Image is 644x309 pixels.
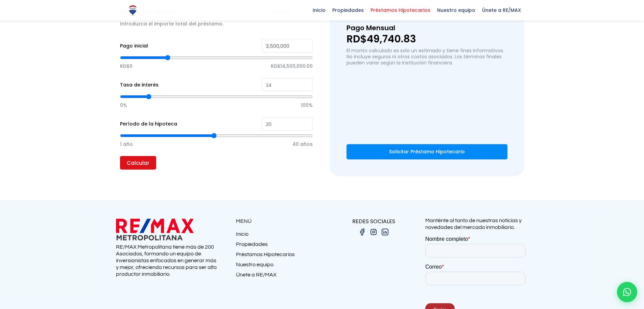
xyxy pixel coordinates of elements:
[301,100,313,110] span: 100%
[262,39,313,53] input: RD$
[367,5,434,15] span: Préstamos Hipotecarios
[120,139,133,149] span: 1 año
[116,244,219,277] p: RE/MAX Metropolitana tiene más de 200 Asociados, formando un equipo de inversionistas enfocados e...
[347,144,507,159] a: Solicitar Préstamo Hipotecario
[329,5,367,15] span: Propiedades
[292,139,313,149] span: 40 años
[120,156,156,170] input: Calcular
[434,5,479,15] span: Nuestro equipo
[271,61,313,71] span: RD$14,500,000.00
[358,228,366,236] img: facebook.png
[236,241,322,251] a: Propiedades
[120,81,159,89] label: Tasa de interés
[116,217,194,242] img: remax metropolitana logo
[347,47,507,66] p: El monto calculado es solo un estimado y tiene fines informativos. No incluye seguros ni otros co...
[120,20,223,27] span: Introduzca el importe total del préstamo.
[236,271,322,282] a: Únete a RE/MAX
[236,251,322,261] a: Préstamos Hipotecarios
[262,117,313,131] input: Years
[120,42,148,50] label: Pago inicial
[120,61,133,71] span: RD$0
[369,228,378,236] img: instagram.png
[322,217,425,226] p: REDES SOCIALES
[347,34,507,44] p: RD$49,740.83
[479,5,524,15] span: Únete a RE/MAX
[127,4,139,16] img: Logo de REMAX
[425,217,528,231] p: Manténte al tanto de nuestras noticias y novedades del mercado inmobiliario.
[262,78,313,92] input: %
[347,22,507,34] h3: Pago Mensual
[236,231,322,241] a: Inicio
[236,217,322,226] p: MENÚ
[309,5,329,15] span: Inicio
[120,100,127,110] span: 0%
[120,120,177,128] label: Período de la hipoteca
[236,261,322,271] a: Nuestro equipo
[381,228,389,236] img: linkedin.png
